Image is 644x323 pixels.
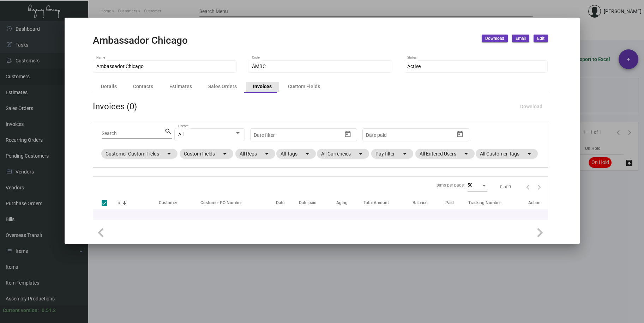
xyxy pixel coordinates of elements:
[200,200,242,206] div: Customer PO Number
[413,200,445,206] div: Balance
[3,307,39,314] div: Current version:
[468,183,473,188] span: 50
[482,35,508,42] button: Download
[276,149,316,159] mat-chip: All Tags
[133,83,153,90] div: Contacts
[534,181,545,193] button: Next page
[118,200,120,206] div: #
[253,83,272,90] div: Invoices
[371,149,413,159] mat-chip: Pay filter
[208,83,237,90] div: Sales Orders
[363,200,389,206] div: Total Amount
[299,200,336,206] div: Date paid
[520,104,542,109] span: Download
[42,307,56,314] div: 0.51.2
[516,36,526,42] span: Email
[366,132,388,138] input: Start date
[118,200,159,206] div: #
[363,200,413,206] div: Total Amount
[445,200,468,206] div: Paid
[401,150,409,158] mat-icon: arrow_drop_down
[180,149,233,159] mat-chip: Custom Fields
[522,181,534,193] button: Previous page
[101,83,117,90] div: Details
[235,149,275,159] mat-chip: All Reps
[534,35,548,42] button: Edit
[468,200,501,206] div: Tracking Number
[500,184,511,190] div: 0 of 0
[336,200,348,206] div: Aging
[512,35,529,42] button: Email
[164,127,172,136] mat-icon: search
[93,35,188,47] h2: Ambassador Chicago
[254,132,276,138] input: Start date
[537,36,544,42] span: Edit
[288,83,320,90] div: Custom Fields
[200,200,276,206] div: Customer PO Number
[435,182,465,188] div: Items per page:
[336,200,363,206] div: Aging
[342,128,353,140] button: Open calendar
[476,149,538,159] mat-chip: All Customer Tags
[413,200,427,206] div: Balance
[462,150,470,158] mat-icon: arrow_drop_down
[525,150,534,158] mat-icon: arrow_drop_down
[303,150,312,158] mat-icon: arrow_drop_down
[454,128,465,140] button: Open calendar
[159,200,197,206] div: Customer
[276,200,299,206] div: Date
[468,200,528,206] div: Tracking Number
[221,150,229,158] mat-icon: arrow_drop_down
[317,149,369,159] mat-chip: All Currencies
[356,150,365,158] mat-icon: arrow_drop_down
[263,150,271,158] mat-icon: arrow_drop_down
[276,200,284,206] div: Date
[165,150,173,158] mat-icon: arrow_drop_down
[415,149,475,159] mat-chip: All Entered Users
[282,132,324,138] input: End date
[468,183,487,188] mat-select: Items per page:
[101,149,177,159] mat-chip: Customer Custom Fields
[169,83,192,90] div: Estimates
[178,132,183,137] span: All
[93,100,137,113] div: Invoices (0)
[159,200,177,206] div: Customer
[299,200,317,206] div: Date paid
[394,132,437,138] input: End date
[445,200,454,206] div: Paid
[485,36,504,42] span: Download
[514,100,548,113] button: Download
[407,63,421,69] span: Active
[528,197,547,209] th: Action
